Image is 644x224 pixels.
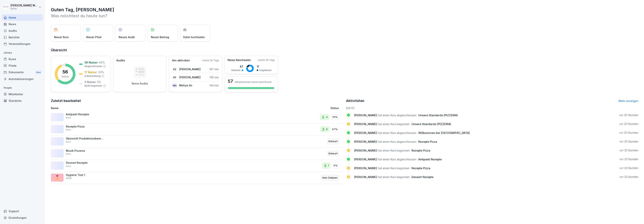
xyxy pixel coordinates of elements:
p: 30 % [98,70,104,74]
p: 1 [328,164,329,167]
span: hat einen Kurs begonnen [378,149,410,152]
p: vor 23 Stunden [619,175,638,179]
span: hat einen Kurs abgeschlossen [378,131,416,135]
h2: Zuletzt bearbeitet [51,98,343,103]
span: Rezepte Pizza [412,149,430,152]
p: Kurs [66,116,71,119]
p: [PERSON_NAME] [179,67,201,71]
p: vor 20 Stunden [619,113,638,117]
span: [PERSON_NAME] [354,166,377,170]
a: Veranstaltungen [2,41,43,47]
a: Antipasti RezepteKurs475% [51,111,343,123]
p: Kurs [66,152,71,156]
h1: Guten Tag, [PERSON_NAME] [51,7,638,13]
p: 67% [332,127,338,131]
p: Sironi [11,7,38,10]
p: Musik Pizzeria [66,149,103,152]
h2: Übersicht [51,48,638,53]
a: Kurse [2,56,43,62]
a: News [2,21,43,27]
p: Entwurf [329,152,338,155]
p: Am aktivsten [172,58,190,63]
p: Abgeschlossen [84,65,102,68]
p: Nicht begonnen [84,84,102,87]
a: Musik PizzeriaKursEntwurf [51,148,343,160]
span: hat einen Kurs begonnen [378,166,410,170]
div: Support [2,208,43,214]
p: 64 % [99,60,105,64]
span: Antipasti Rezepte [418,158,442,161]
span: [PERSON_NAME] [354,158,377,161]
span: Rezepte Pizza [412,166,430,170]
p: Hygiene Test 1 [66,173,103,177]
a: Mehr anzeigen [618,99,638,103]
p: 6 [326,127,328,131]
p: Rezepte Pizza [66,125,103,128]
p: 144 min. [209,83,219,87]
h2: Aktivitäten [346,98,364,103]
p: 47 [231,65,243,69]
div: Dokumente [2,69,43,76]
p: 56 [62,70,68,74]
div: PZ [172,67,177,72]
p: Mitarbeitende nutzen jetzt Bounti [235,81,272,83]
span: Willkommen bei [GEOGRAPHIC_DATA] [418,131,470,135]
p: 0% [333,164,338,167]
p: Neuer Kurs [54,35,69,39]
p: 36 Nutzer [84,60,98,64]
p: vor 23 Stunden [619,140,638,143]
span: [PERSON_NAME] [354,122,377,126]
a: 🎖️Hygiene Test 1AuditKein Zeitplan [51,172,343,184]
p: Status [330,106,339,110]
span: hat einen Kurs abgeschlossen [378,140,416,143]
span: hat einen Kurs begonnen [378,175,410,179]
p: 167 min. [209,67,219,71]
p: vor 23 Stunden [619,149,638,152]
a: Automatisierungen [2,76,43,82]
p: Name [51,106,240,110]
p: vor 20 Stunden [619,122,638,126]
p: Neuer Beitrag [151,35,169,39]
span: [PERSON_NAME] [354,131,377,135]
span: Rezepte Pizza [418,140,437,143]
p: Gelesen [231,69,241,72]
span: [PERSON_NAME] [354,140,377,143]
span: Dessert Rezepte [412,175,433,179]
p: 17 Nutzer [84,70,97,74]
a: Mitarbeiter [2,91,43,97]
div: Standorte [2,97,43,104]
p: Letzte 30 Tage [202,59,219,62]
p: Übersicht Produktionsbereich und Abläufe [66,137,103,140]
p: vor 23 Stunden [619,157,638,161]
p: Kurs [66,164,71,168]
span: Unsere Standards (PIZZERIA) [412,122,451,126]
div: PP [172,75,177,80]
p: Mehye An [179,83,192,87]
span: Unsere Standards (PIZZERIA) [418,113,458,117]
p: vor 23 Stunden [619,166,638,170]
div: MA [172,83,177,88]
a: Rezepte PizzaKurs667% [51,123,343,136]
p: In Bearbeitung [84,74,101,78]
span: hat einen Kurs abgeschlossen [378,113,416,117]
a: Übersicht Produktionsbereich und AbläufeKursEntwurf [51,135,343,148]
span: [PERSON_NAME] [354,149,377,152]
div: Einstellungen [2,214,43,221]
p: 158 min. [210,75,219,79]
p: vor 20 Stunden [619,131,638,135]
p: Entwurf [329,140,338,143]
p: Neues Audit [119,35,135,39]
div: Home [2,14,43,21]
a: Audits [2,27,43,34]
p: Keine Audits [132,82,148,85]
p: 🎖️ [54,174,60,181]
a: Pfade [2,62,43,69]
p: Ungelesen [259,69,272,72]
p: 3 Nutzer [84,80,96,84]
